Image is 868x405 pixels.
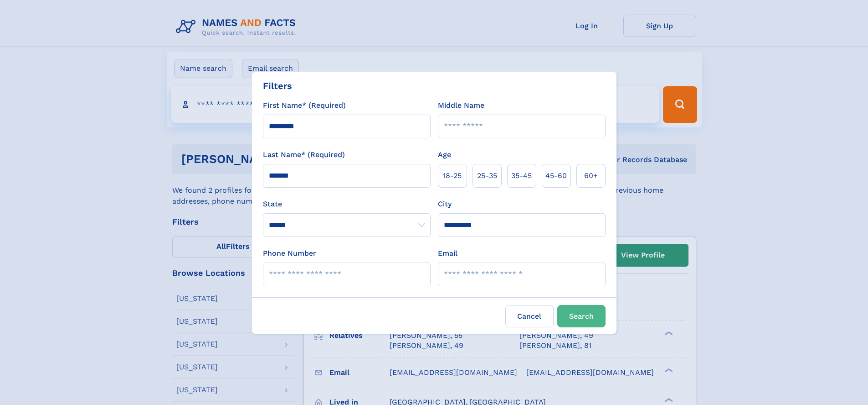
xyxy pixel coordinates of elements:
[443,170,462,181] span: 18‑25
[505,305,554,327] label: Cancel
[263,100,346,111] label: First Name* (Required)
[584,170,598,181] span: 60+
[438,199,452,210] label: City
[477,170,497,181] span: 25‑35
[438,248,457,259] label: Email
[438,149,451,160] label: Age
[263,149,345,160] label: Last Name* (Required)
[545,170,567,181] span: 45‑60
[263,248,316,259] label: Phone Number
[511,170,532,181] span: 35‑45
[438,100,484,111] label: Middle Name
[263,79,292,93] div: Filters
[263,199,431,210] label: State
[557,305,606,327] button: Search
